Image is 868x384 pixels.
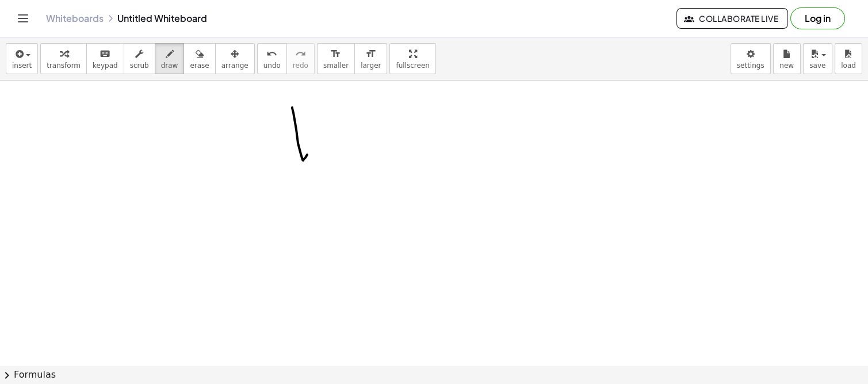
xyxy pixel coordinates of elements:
[124,43,155,74] button: scrub
[12,62,32,70] span: insert
[47,62,81,70] span: transform
[14,9,32,28] button: Toggle navigation
[263,62,281,70] span: undo
[323,62,349,70] span: smaller
[130,62,149,70] span: scrub
[686,13,778,24] span: Collaborate Live
[330,47,341,61] i: format_size
[790,7,845,29] button: Log in
[100,47,110,61] i: keyboard
[161,62,178,70] span: draw
[40,43,87,74] button: transform
[354,43,387,74] button: format_sizelarger
[183,43,215,74] button: erase
[86,43,124,74] button: keyboardkeypad
[779,62,794,70] span: new
[215,43,255,74] button: arrange
[6,43,38,74] button: insert
[803,43,832,74] button: save
[46,13,104,24] a: Whiteboards
[389,43,435,74] button: fullscreen
[286,43,315,74] button: redoredo
[317,43,355,74] button: format_sizesmaller
[396,62,429,70] span: fullscreen
[365,47,376,61] i: format_size
[93,62,118,70] span: keypad
[676,8,788,29] button: Collaborate Live
[295,47,306,61] i: redo
[361,62,381,70] span: larger
[835,43,862,74] button: load
[221,62,248,70] span: arrange
[773,43,801,74] button: new
[809,62,825,70] span: save
[257,43,287,74] button: undoundo
[155,43,185,74] button: draw
[266,47,277,61] i: undo
[293,62,308,70] span: redo
[190,62,209,70] span: erase
[737,62,764,70] span: settings
[841,62,856,70] span: load
[731,43,771,74] button: settings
